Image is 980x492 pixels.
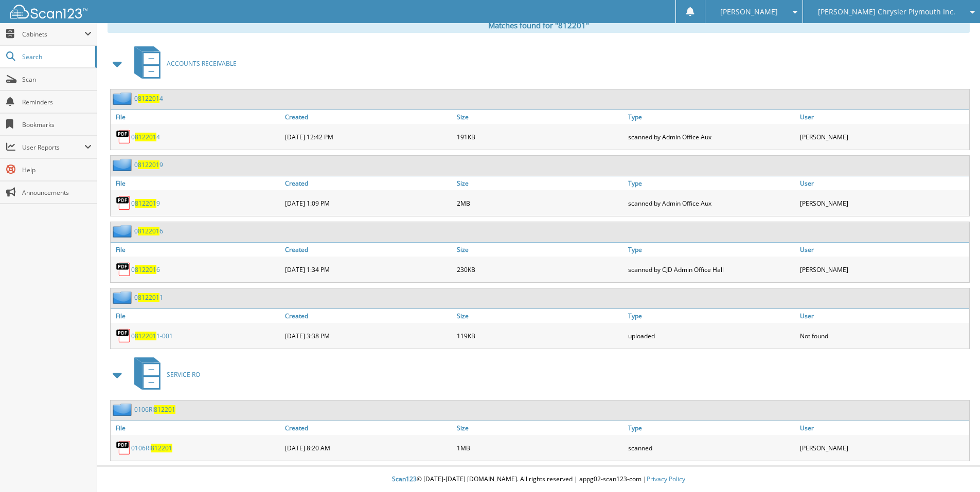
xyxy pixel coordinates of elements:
[626,325,797,346] div: uploaded
[138,160,159,169] span: 812201
[282,421,454,435] a: Created
[454,110,626,124] a: Size
[626,438,797,458] div: scanned
[454,176,626,190] a: Size
[454,325,626,346] div: 119KB
[282,259,454,280] div: [DATE] 1:34 PM
[134,227,163,235] a: 08122016
[111,309,282,323] a: File
[134,293,163,302] a: 08122011
[282,243,454,257] a: Created
[111,243,282,257] a: File
[131,199,160,208] a: 08122019
[22,52,90,61] span: Search
[454,259,626,280] div: 230KB
[22,143,84,152] span: User Reports
[797,126,969,147] div: [PERSON_NAME]
[111,421,282,435] a: File
[626,193,797,213] div: scanned by Admin Office Aux
[113,92,134,105] img: folder2.png
[135,133,156,141] span: 812201
[282,325,454,346] div: [DATE] 3:38 PM
[113,403,134,416] img: folder2.png
[138,94,159,103] span: 812201
[818,9,955,15] span: [PERSON_NAME] Chrysler Plymouth Inc.
[454,193,626,213] div: 2MB
[151,444,172,452] span: 812201
[454,309,626,323] a: Size
[97,467,980,492] div: © [DATE]-[DATE] [DOMAIN_NAME]. All rights reserved | appg02-scan123-com |
[131,332,173,340] a: 08122011-001
[626,126,797,147] div: scanned by Admin Office Aux
[797,243,969,257] a: User
[626,259,797,280] div: scanned by CJD Admin Office Hall
[22,166,92,174] span: Help
[154,405,175,414] span: 812201
[134,94,163,103] a: 08122014
[116,440,131,455] img: PDF.png
[282,126,454,147] div: [DATE] 12:42 PM
[454,126,626,147] div: 191KB
[22,30,84,39] span: Cabinets
[797,110,969,124] a: User
[116,195,131,211] img: PDF.png
[116,328,131,343] img: PDF.png
[116,129,131,144] img: PDF.png
[22,75,92,84] span: Scan
[111,176,282,190] a: File
[113,291,134,304] img: folder2.png
[167,370,200,379] span: SERVICE RO
[720,9,778,15] span: [PERSON_NAME]
[22,98,92,106] span: Reminders
[113,158,134,171] img: folder2.png
[134,405,175,414] a: 0106RI812201
[138,227,159,235] span: 812201
[131,133,160,141] a: 08122014
[626,176,797,190] a: Type
[116,262,131,277] img: PDF.png
[797,259,969,280] div: [PERSON_NAME]
[135,265,156,274] span: 812201
[797,193,969,213] div: [PERSON_NAME]
[797,438,969,458] div: [PERSON_NAME]
[392,475,417,483] span: Scan123
[454,438,626,458] div: 1MB
[454,243,626,257] a: Size
[111,110,282,124] a: File
[929,443,980,492] iframe: Chat Widget
[797,309,969,323] a: User
[626,309,797,323] a: Type
[282,176,454,190] a: Created
[135,199,156,208] span: 812201
[10,5,87,19] img: scan123-logo-white.svg
[626,421,797,435] a: Type
[626,243,797,257] a: Type
[134,160,163,169] a: 08122019
[128,43,237,84] a: ACCOUNTS RECEIVABLE
[128,354,200,395] a: SERVICE RO
[626,110,797,124] a: Type
[647,475,685,483] a: Privacy Policy
[282,193,454,213] div: [DATE] 1:09 PM
[797,176,969,190] a: User
[113,225,134,238] img: folder2.png
[454,421,626,435] a: Size
[167,59,237,68] span: ACCOUNTS RECEIVABLE
[22,120,92,129] span: Bookmarks
[797,325,969,346] div: Not found
[131,444,172,452] a: 0106RI812201
[22,188,92,197] span: Announcements
[282,110,454,124] a: Created
[131,265,160,274] a: 08122016
[108,17,970,33] div: Matches found for "812201"
[282,309,454,323] a: Created
[135,332,156,340] span: 812201
[797,421,969,435] a: User
[138,293,159,302] span: 812201
[282,438,454,458] div: [DATE] 8:20 AM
